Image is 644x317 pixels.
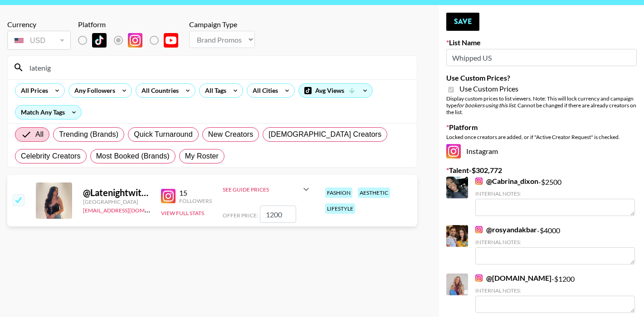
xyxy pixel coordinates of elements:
[208,129,254,140] span: New Creators
[459,84,518,93] span: Use Custom Prices
[136,84,181,97] div: All Countries
[475,177,538,186] a: @Cabrina_dixon
[223,186,301,193] div: See Guide Prices
[200,84,228,97] div: All Tags
[92,33,107,48] img: TikTok
[185,151,219,162] span: My Roster
[446,166,637,175] label: Talent - $ 302,772
[446,144,637,158] div: Instagram
[475,226,483,233] img: Instagram
[446,134,637,140] div: Locked once creators are added, or if "Active Creator Request" is checked.
[475,178,483,185] img: Instagram
[7,20,71,29] div: Currency
[69,84,117,97] div: Any Followers
[446,123,637,132] label: Platform
[128,33,142,48] img: Instagram
[96,151,170,162] span: Most Booked (Brands)
[9,33,69,48] div: USD
[475,239,635,245] div: Internal Notes:
[446,144,461,158] img: Instagram
[164,33,178,48] img: YouTube
[268,129,381,140] span: [DEMOGRAPHIC_DATA] Creators
[446,73,637,82] label: Use Custom Prices?
[15,84,50,97] div: All Prices
[179,188,212,197] div: 15
[189,20,255,29] div: Campaign Type
[475,287,635,294] div: Internal Notes:
[78,31,185,50] div: List locked to Instagram.
[35,129,44,140] span: All
[446,38,637,47] label: List Name
[161,210,204,216] button: View Full Stats
[223,178,312,200] div: See Guide Prices
[446,95,637,115] div: Display custom prices to list viewers. Note: This will lock currency and campaign type . Cannot b...
[457,102,515,109] em: for bookers using this list
[78,20,185,29] div: Platform
[7,29,71,52] div: Currency is locked to USD
[15,106,81,119] div: Match Any Tags
[475,177,635,216] div: - $ 2500
[475,225,635,264] div: - $ 4000
[161,189,176,203] img: Instagram
[260,206,296,223] input: 1,200
[21,151,81,162] span: Celebrity Creators
[223,212,258,219] span: Offer Price:
[24,60,411,75] input: Search by User Name
[475,190,635,197] div: Internal Notes:
[247,84,280,97] div: All Cities
[83,198,150,205] div: [GEOGRAPHIC_DATA]
[446,13,479,31] button: Save
[179,197,212,204] div: Followers
[325,203,355,214] div: lifestyle
[299,84,372,97] div: Avg Views
[83,205,174,214] a: [EMAIL_ADDRESS][DOMAIN_NAME]
[475,225,537,234] a: @rosyandakbar
[59,129,118,140] span: Trending (Brands)
[325,187,352,198] div: fashion
[475,274,551,283] a: @[DOMAIN_NAME]
[134,129,193,140] span: Quick Turnaround
[83,187,150,198] div: @ Latenightwithsara
[475,274,635,313] div: - $ 1200
[475,274,483,282] img: Instagram
[358,187,390,198] div: aesthetic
